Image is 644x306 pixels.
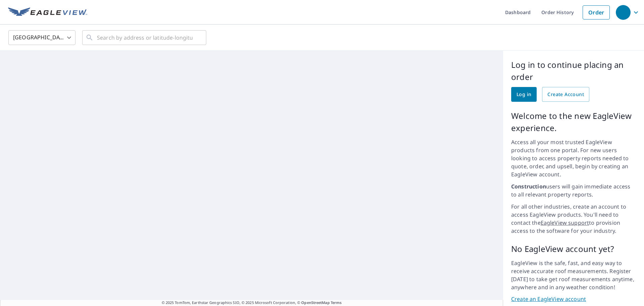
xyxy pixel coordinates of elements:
span: Create Account [547,90,584,99]
strong: Construction [511,183,546,190]
p: Access all your most trusted EagleView products from one portal. For new users looking to access ... [511,138,636,178]
p: Welcome to the new EagleView experience. [511,110,636,134]
a: OpenStreetMap [301,300,329,305]
p: For all other industries, create an account to access EagleView products. You'll need to contact ... [511,203,636,235]
p: Log in to continue placing an order [511,59,636,83]
img: EV Logo [8,7,87,17]
a: Order [583,5,610,19]
span: Log in [517,90,531,99]
span: © 2025 TomTom, Earthstar Geographics SIO, © 2025 Microsoft Corporation, © [162,300,342,306]
p: users will gain immediate access to all relevant property reports. [511,182,636,199]
a: Create Account [542,87,589,102]
a: Terms [331,300,342,305]
p: EagleView is the safe, fast, and easy way to receive accurate roof measurements. Register [DATE] ... [511,259,636,291]
input: Search by address or latitude-longitude [97,28,193,47]
a: Create an EagleView account [511,295,636,303]
a: Log in [511,87,537,102]
p: No EagleView account yet? [511,243,636,255]
div: [GEOGRAPHIC_DATA] [8,28,75,47]
a: EagleView support [541,219,589,226]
